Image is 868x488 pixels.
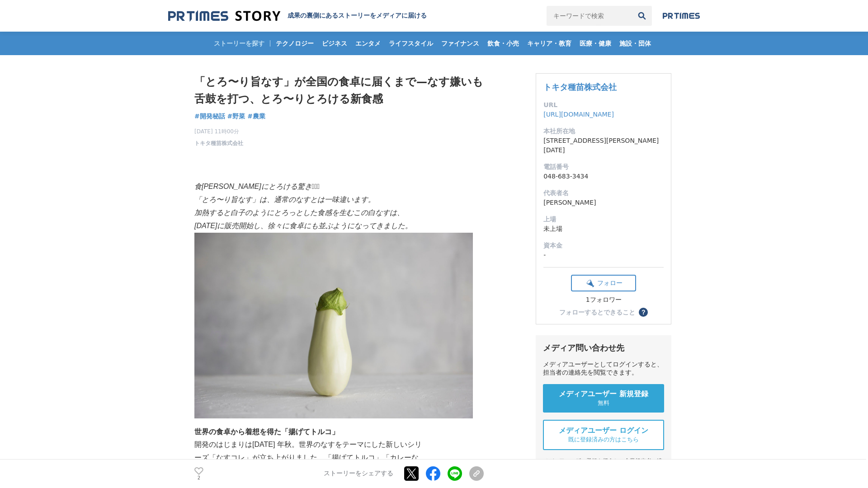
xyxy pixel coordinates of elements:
span: [DATE] 11時00分 [194,127,243,136]
span: テクノロジー [272,39,317,47]
a: エンタメ [352,32,384,55]
span: #開発秘話 [194,112,225,120]
span: #農業 [247,112,265,120]
dt: 電話番号 [543,162,664,172]
img: 成果の裏側にあるストーリーをメディアに届ける [168,10,280,22]
a: キャリア・教育 [524,32,575,55]
a: テクノロジー [272,32,317,55]
div: 1フォロワー [571,296,636,304]
span: #野菜 [227,112,245,120]
input: キーワードで検索 [547,6,632,26]
img: prtimes [663,12,700,19]
dt: URL [543,100,664,110]
a: 成果の裏側にあるストーリーをメディアに届ける 成果の裏側にあるストーリーをメディアに届ける [168,10,427,22]
a: #開発秘話 [194,112,225,121]
a: #野菜 [227,112,245,121]
em: 「とろ〜り旨なす」は、通常のなすとは⼀味違います。 [194,196,375,203]
dd: [PERSON_NAME] [543,198,664,207]
a: #農業 [247,112,265,121]
a: 飲食・小売 [484,32,523,55]
h1: 「とろ〜り旨なす」が全国の食卓に届くまで—なす嫌いも舌鼓を打つ、とろ〜りとろける新食感 [194,73,484,108]
span: キャリア・教育 [524,39,575,47]
a: ビジネス [318,32,351,55]
button: 検索 [632,6,652,26]
span: メディアユーザー 新規登録 [559,389,648,399]
dt: 代表者名 [543,188,664,198]
dd: 未上場 [543,224,664,234]
a: ファイナンス [438,32,483,55]
dt: 本社所在地 [543,127,664,136]
a: メディアユーザー ログイン 既に登録済みの方はこちら [543,420,664,450]
a: メディアユーザー 新規登録 無料 [543,384,664,413]
p: ストーリーをシェアする [324,470,393,478]
dd: - [543,250,664,260]
dt: 上場 [543,215,664,224]
span: メディアユーザー ログイン [559,426,648,436]
div: メディアユーザーとしてログインすると、担当者の連絡先を閲覧できます。 [543,361,664,377]
span: ファイナンス [438,39,483,47]
button: ？ [639,308,648,317]
a: トキタ種苗株式会社 [194,139,243,147]
span: 施設・団体 [616,39,655,47]
p: 2 [194,476,203,480]
em: ⾷[PERSON_NAME]にとろける驚きを̶̶ [194,183,320,190]
span: ライフスタイル [385,39,437,47]
div: フォローするとできること [559,309,635,315]
button: フォロー [571,275,636,291]
span: 飲食・小売 [484,39,523,47]
a: 施設・団体 [616,32,655,55]
a: ライフスタイル [385,32,437,55]
span: ビジネス [318,39,351,47]
span: 医療・健康 [576,39,615,47]
em: 加熱すると⽩⼦のようにとろっとした⾷感を⽣むこの⽩なすは、 [194,209,404,216]
a: 医療・健康 [576,32,615,55]
dd: 048-683-3434 [543,172,664,181]
strong: 世界の⾷卓から着想を得た「揚げてトルコ」 [194,428,339,436]
div: メディア問い合わせ先 [543,343,664,353]
span: 既に登録済みの方はこちら [568,436,639,444]
em: [DATE]に販売開始し、徐々に⾷卓にも並ぶようになってきました。 [194,222,412,230]
a: [URL][DOMAIN_NAME] [543,111,614,118]
dd: [STREET_ADDRESS][PERSON_NAME][DATE] [543,136,664,155]
p: 開発のはじまりは[DATE] 年秋。世界のなすをテーマにした新しいシリ [194,438,484,451]
h2: 成果の裏側にあるストーリーをメディアに届ける [288,12,427,20]
p: ーズ「なすコレ」が⽴ち上がりました。「揚げてトルコ」「カレーな [194,451,484,465]
span: ？ [640,309,646,315]
span: エンタメ [352,39,384,47]
img: thumbnail_62214870-6fd4-11f0-9ecd-47cd39bddb89.jpg [194,233,473,418]
span: 無料 [598,399,609,407]
a: トキタ種苗株式会社 [543,82,617,92]
dt: 資本金 [543,241,664,250]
